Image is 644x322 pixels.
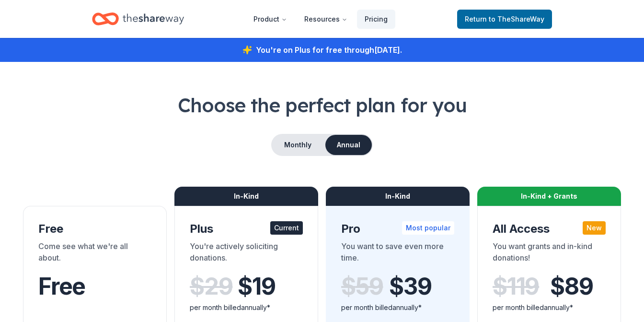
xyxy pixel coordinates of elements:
a: Pricing [357,10,395,29]
div: per month billed annually* [190,302,303,313]
span: $ 19 [238,273,275,300]
div: Plus [190,221,303,237]
div: per month billed annually* [493,302,606,313]
div: In-Kind [174,187,318,206]
h1: Choose the perfect plan for you [23,92,621,119]
span: to TheShareWay [489,15,544,23]
button: Product [246,10,295,29]
div: You want to save even more time. [341,240,454,267]
button: Monthly [272,135,323,155]
div: Current [270,221,303,235]
div: Most popular [402,221,454,235]
button: Annual [325,135,372,155]
div: You want grants and in-kind donations! [493,240,606,267]
div: New [583,221,606,235]
span: Free [38,272,85,300]
span: $ 89 [550,273,593,300]
a: Home [92,8,184,30]
div: In-Kind + Grants [477,187,621,206]
div: Free [38,221,151,237]
a: Returnto TheShareWay [457,10,552,29]
div: You're actively soliciting donations. [190,240,303,267]
div: In-Kind [326,187,470,206]
div: Pro [341,221,454,237]
div: All Access [493,221,606,237]
div: per month billed annually* [341,302,454,313]
span: Return [465,13,544,25]
div: Come see what we're all about. [38,240,151,267]
button: Resources [297,10,355,29]
span: $ 39 [389,273,431,300]
nav: Main [246,8,395,30]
